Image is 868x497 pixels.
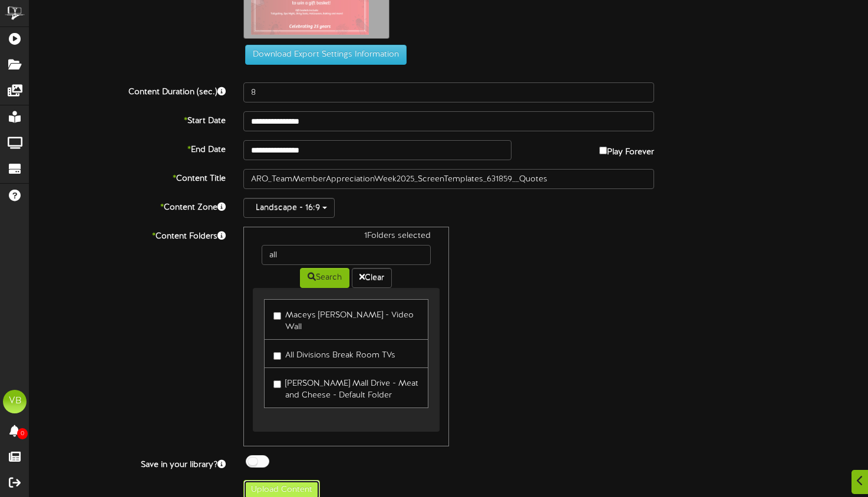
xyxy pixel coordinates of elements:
label: Play Forever [599,140,654,158]
input: All Divisions Break Room TVs [273,352,281,360]
div: 1 Folders selected [253,230,439,245]
label: All Divisions Break Room TVs [273,346,395,362]
label: [PERSON_NAME] Mall Drive - Meat and Cheese - Default Folder [273,374,418,402]
label: Save in your library? [21,455,235,471]
button: Landscape - 16:9 [243,198,335,218]
label: End Date [21,140,235,156]
input: Maceys [PERSON_NAME] - Video Wall [273,312,281,320]
label: Start Date [21,111,235,127]
input: Play Forever [599,147,607,154]
label: Content Folders [21,227,235,243]
a: Download Export Settings Information [239,51,407,59]
label: Content Zone [21,198,235,214]
input: -- Search -- [262,245,430,265]
div: VB [3,390,27,413]
button: Download Export Settings Information [245,45,407,65]
button: Search [300,268,349,288]
label: Maceys [PERSON_NAME] - Video Wall [273,306,418,333]
label: Content Duration (sec.) [21,82,235,98]
input: Title of this Content [243,169,654,189]
input: [PERSON_NAME] Mall Drive - Meat and Cheese - Default Folder [273,380,281,388]
label: Content Title [21,169,235,185]
button: Clear [352,268,392,288]
span: 0 [17,428,28,439]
